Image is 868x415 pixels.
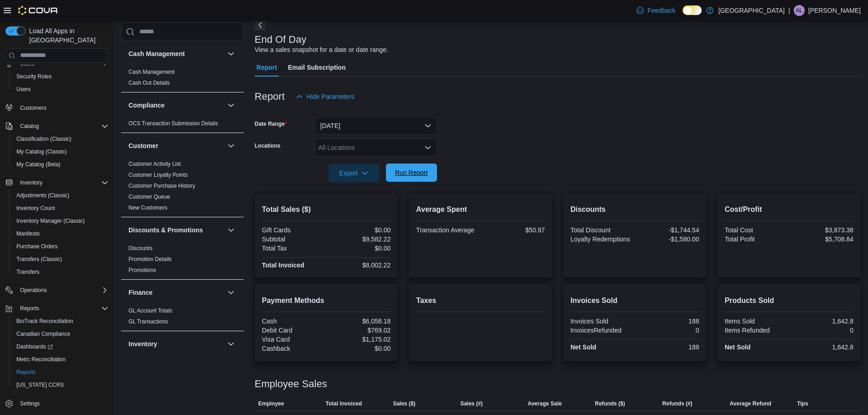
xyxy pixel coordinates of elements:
div: Total Tax [262,245,324,252]
span: Transfers (Classic) [16,256,62,263]
span: GL Transactions [128,318,168,325]
a: Security Roles [13,71,55,82]
a: New Customers [128,205,167,211]
span: Inventory [20,179,42,186]
a: Inventory Manager (Classic) [13,215,88,226]
span: Security Roles [13,71,108,82]
a: My Catalog (Classic) [13,146,71,157]
a: [US_STATE] CCRS [13,379,67,390]
button: Classification (Classic) [9,133,112,145]
div: Discounts & Promotions [121,243,244,279]
div: Total Profit [724,236,787,243]
h3: Discounts & Promotions [128,225,203,235]
div: $0.00 [328,345,390,352]
span: Customer Activity List [128,160,181,168]
button: Transfers (Classic) [9,253,112,266]
span: Total Invoiced [326,400,362,407]
button: Manifests [9,227,112,240]
span: Metrc Reconciliation [13,354,108,365]
button: Settings [2,397,112,410]
a: Transfers (Classic) [13,254,66,265]
h3: End Of Day [255,34,307,45]
a: Customer Queue [128,194,170,200]
h2: Products Sold [724,295,853,306]
span: Load All Apps in [GEOGRAPHIC_DATA] [26,26,108,45]
button: [DATE] [315,117,437,135]
div: Cashback [262,345,324,352]
div: $8,002.22 [328,261,390,269]
div: Subtotal [262,236,324,243]
a: OCS Transaction Submission Details [128,120,218,127]
span: Settings [16,398,108,409]
div: Cash [262,318,324,325]
span: Feedback [647,6,675,15]
span: Refunds (#) [663,400,693,407]
button: Operations [2,284,112,297]
div: Transaction Average [416,226,478,234]
span: Inventory [16,177,108,188]
div: Compliance [121,118,244,133]
div: -$1,580.00 [637,236,699,243]
span: Customer Purchase History [128,182,195,190]
a: Users [13,84,34,95]
span: Washington CCRS [13,379,108,390]
span: Operations [16,285,108,296]
button: BioTrack Reconciliation [9,315,112,328]
span: Metrc Reconciliation [16,356,66,363]
span: Classification (Classic) [13,133,108,144]
div: Customer [121,159,244,217]
span: Cash Out Details [128,79,170,87]
a: Customer Loyalty Points [128,172,188,178]
div: -$1,744.54 [637,226,699,234]
strong: Net Sold [570,343,596,351]
div: 1,642.8 [791,318,853,325]
button: Compliance [128,101,224,110]
h2: Payment Methods [262,295,391,306]
span: Manifests [13,228,108,239]
span: Promotion Details [128,256,172,263]
button: [US_STATE] CCRS [9,379,112,391]
a: GL Account Totals [128,307,172,314]
div: Gift Cards [262,226,324,234]
h2: Discounts [570,204,699,215]
a: Promotions [128,267,156,273]
input: Dark Mode [683,5,702,15]
span: Transfers [16,268,39,276]
div: Invoices Sold [570,318,633,325]
span: Reports [13,367,108,378]
a: My Catalog (Beta) [13,159,64,170]
a: Canadian Compliance [13,328,74,339]
div: 188 [637,318,699,325]
span: Canadian Compliance [16,330,70,338]
button: Finance [128,288,224,297]
span: Reports [20,305,39,312]
span: Purchase Orders [13,241,108,252]
button: Run Report [386,164,437,182]
a: Adjustments (Classic) [13,190,73,201]
button: Customer [226,140,236,151]
button: Reports [16,303,43,314]
button: Discounts & Promotions [226,225,236,236]
h2: Cost/Profit [724,204,853,215]
span: Hide Parameters [307,92,354,101]
span: Adjustments (Classic) [16,192,69,199]
span: BioTrack Reconciliation [13,316,108,327]
h3: Compliance [128,101,164,110]
button: Inventory [16,177,46,188]
span: Adjustments (Classic) [13,190,108,201]
div: 0 [791,327,853,334]
span: Run Report [395,168,428,177]
p: | [788,5,790,16]
span: OCS Transaction Submission Details [128,120,218,127]
button: Adjustments (Classic) [9,189,112,202]
span: Customers [20,104,46,112]
button: Catalog [16,121,42,132]
span: AL [796,5,803,16]
button: Inventory Count [9,202,112,215]
h3: Report [255,91,285,102]
div: Loyalty Redemptions [570,236,633,243]
h3: Employee Sales [255,379,327,389]
a: Customer Activity List [128,161,181,167]
span: Customer Queue [128,193,170,200]
button: Customers [2,101,112,114]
